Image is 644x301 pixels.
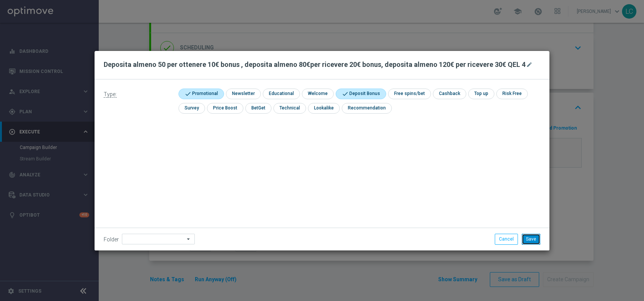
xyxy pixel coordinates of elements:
[104,60,526,69] h2: Deposita almeno 50 per ottenere 10€ bonus , deposita almeno 80€per ricevere 20€ bonus, deposita a...
[526,60,535,69] button: mode_edit
[104,91,117,98] span: Type:
[104,236,119,243] label: Folder
[495,234,518,244] button: Cancel
[522,234,540,244] button: Save
[526,62,532,68] i: mode_edit
[185,234,193,244] i: arrow_drop_down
